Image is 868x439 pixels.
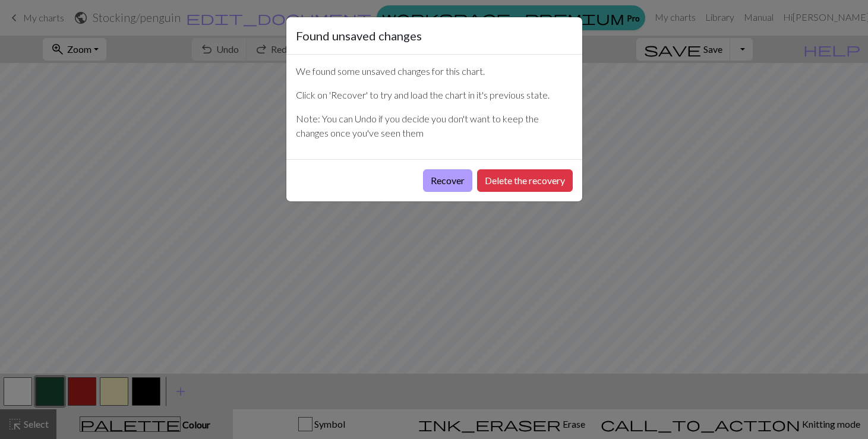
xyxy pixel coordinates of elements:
button: Delete the recovery [477,169,573,192]
button: Recover [423,169,472,192]
h5: Found unsaved changes [296,27,422,45]
p: We found some unsaved changes for this chart. [296,64,573,78]
p: Click on 'Recover' to try and load the chart in it's previous state. [296,88,573,102]
p: Note: You can Undo if you decide you don't want to keep the changes once you've seen them [296,112,573,140]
